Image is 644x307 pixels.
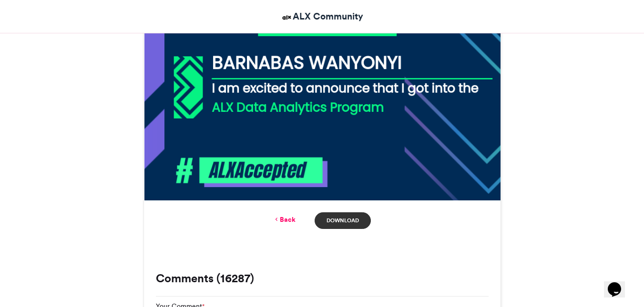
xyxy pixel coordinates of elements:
a: Back [273,215,296,225]
h3: Comments (16287) [156,273,489,284]
img: ALX Community [281,11,293,23]
a: ALX Community [281,10,363,23]
iframe: chat widget [604,269,634,297]
a: Download [315,212,370,229]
